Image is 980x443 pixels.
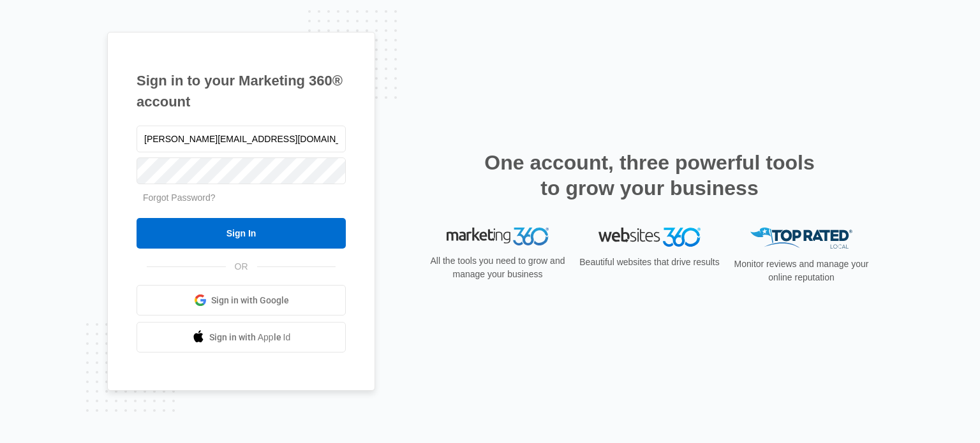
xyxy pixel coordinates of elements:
h1: Sign in to your Marketing 360® account [137,70,346,112]
p: Monitor reviews and manage your online reputation [730,258,873,284]
span: Sign in with Apple Id [209,331,291,344]
p: All the tools you need to grow and manage your business [426,254,569,281]
a: Forgot Password? [143,192,216,203]
span: Sign in with Google [211,294,289,307]
h2: One account, three powerful tools to grow your business [480,150,819,201]
img: Top Rated Local [750,228,852,249]
span: OR [226,260,257,273]
input: Sign In [137,218,346,249]
a: Sign in with Apple Id [137,322,346,352]
a: Sign in with Google [137,285,346,316]
p: Beautiful websites that drive results [578,256,721,269]
img: Websites 360 [598,228,701,246]
input: Email [137,126,346,152]
img: Marketing 360 [447,228,549,245]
